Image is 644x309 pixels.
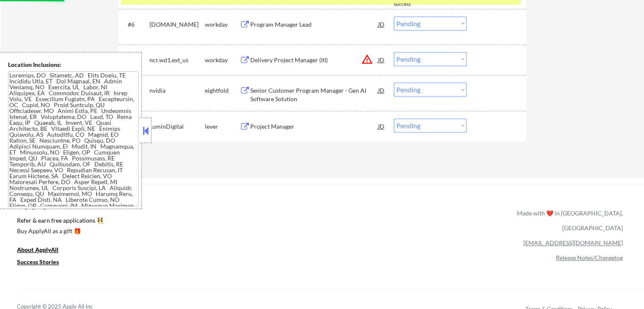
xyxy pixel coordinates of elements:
div: lever [205,122,240,131]
div: Senior Customer Program Manager - Gen AI Software Solution [250,86,378,103]
div: Project Manager [250,122,378,131]
a: Success Stories [17,257,70,268]
button: warning_amber [361,53,373,65]
u: Success Stories [17,258,59,265]
u: About ApplyAll [17,246,58,253]
a: Release Notes/Changelog [556,254,623,261]
div: ApplyAll [17,196,74,210]
a: Buy ApplyAll as a gift 🎁 [17,226,102,237]
div: nvidia [149,86,205,95]
a: Refer & earn free applications 👯‍♀️ [17,218,340,226]
div: Program Manager Lead [250,20,378,29]
div: JD [377,17,386,32]
div: Delivery Project Manager (III) [250,56,378,64]
div: Location Inclusions: [8,61,138,69]
div: JD [377,83,386,98]
div: workday [205,20,240,29]
div: Buy ApplyAll as a gift 🎁 [17,228,102,234]
a: About ApplyAll [17,245,70,256]
div: JD [377,119,386,134]
div: eightfold [205,86,240,95]
a: [EMAIL_ADDRESS][DOMAIN_NAME] [523,239,623,246]
div: [DOMAIN_NAME] [149,20,205,29]
div: ncr.wd1.ext_us [149,56,205,64]
div: JD [377,52,386,67]
div: #6 [128,20,143,29]
div: Made with ❤️ in [GEOGRAPHIC_DATA], [GEOGRAPHIC_DATA] [514,206,623,235]
div: success [394,1,428,8]
div: workday [205,56,240,64]
div: LuminDigital [149,122,205,131]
